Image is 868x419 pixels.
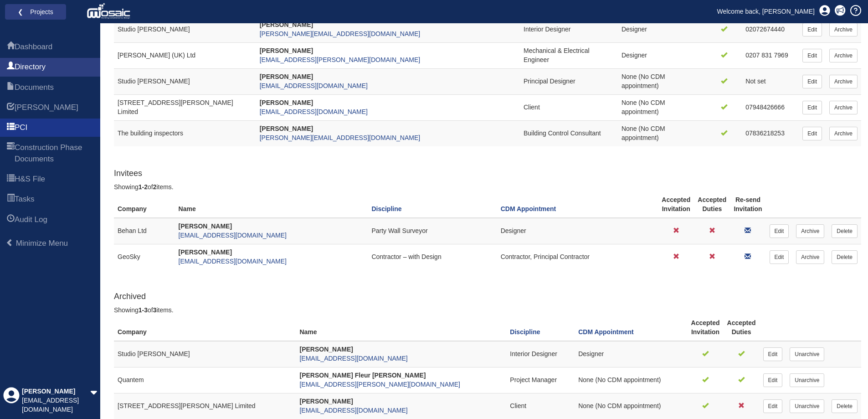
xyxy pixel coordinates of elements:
[742,16,799,42] td: 02072674440
[260,21,313,28] strong: [PERSON_NAME]
[299,381,460,388] a: [EMAIL_ADDRESS][PERSON_NAME][DOMAIN_NAME]
[7,123,15,134] span: PCI
[790,399,824,413] a: Unarchive
[510,402,526,409] span: Client
[114,393,296,419] td: [STREET_ADDRESS][PERSON_NAME] Limited
[510,376,557,383] span: Project Manager
[114,169,861,178] h4: Invitees
[829,75,858,88] a: Archive
[790,373,824,387] a: Unarchive
[802,101,822,114] a: Edit
[7,42,15,53] span: Dashboard
[114,218,175,244] td: Behan Ltd
[114,192,175,218] th: Company
[371,205,401,212] a: Discipline
[299,372,426,379] strong: [PERSON_NAME] Fleur [PERSON_NAME]
[114,68,256,94] td: Studio [PERSON_NAME]
[524,47,590,63] span: Mechanical & Electrical Engineer
[7,62,15,73] span: Directory
[296,315,506,341] th: Name
[179,248,232,256] strong: [PERSON_NAME]
[139,306,148,314] b: 1-3
[260,47,313,54] strong: [PERSON_NAME]
[621,26,647,33] span: Designer
[153,306,157,314] b: 3
[371,253,441,260] span: Contractor – with Design
[16,239,68,248] span: Minimize Menu
[829,378,861,412] iframe: Chat
[763,399,783,413] a: Edit
[3,387,20,414] div: Profile
[22,387,90,396] div: [PERSON_NAME]
[621,125,665,141] span: None (No CDM appointment)
[114,341,296,367] td: Studio [PERSON_NAME]
[802,127,822,140] a: Edit
[260,73,313,80] strong: [PERSON_NAME]
[15,122,27,133] span: PCI
[802,49,822,62] a: Edit
[578,328,634,336] a: CDM Appointment
[802,23,822,36] a: Edit
[621,99,665,115] span: None (No CDM appointment)
[87,2,133,21] img: logo_white.png
[621,73,665,89] span: None (No CDM appointment)
[524,103,540,111] span: Client
[742,68,799,94] td: Not set
[7,103,15,114] span: HARI
[260,108,368,115] a: [EMAIL_ADDRESS][DOMAIN_NAME]
[15,142,93,165] span: Construction Phase Documents
[829,127,858,140] a: Archive
[658,192,694,218] th: Accepted Invitation
[510,328,540,336] a: Discipline
[710,5,822,18] a: Welcome back, [PERSON_NAME]
[22,396,90,414] div: [EMAIL_ADDRESS][DOMAIN_NAME]
[763,347,783,361] a: Edit
[832,250,858,264] a: Delete
[299,346,353,353] strong: [PERSON_NAME]
[524,78,575,85] span: Principal Designer
[575,341,687,367] td: Designer
[7,83,15,93] span: Documents
[15,102,78,113] span: HARI
[15,82,54,93] span: Documents
[371,227,427,234] span: Party Wall Surveyor
[15,194,34,205] span: Tasks
[497,218,658,244] td: Designer
[510,350,557,357] span: Interior Designer
[688,315,724,341] th: Accepted Invitation
[260,125,313,132] strong: [PERSON_NAME]
[829,23,858,36] a: Archive
[796,224,824,238] a: Archive
[790,347,824,361] a: Unarchive
[796,250,824,264] a: Archive
[153,183,157,191] b: 2
[724,315,760,341] th: Accepted Duties
[299,355,407,362] a: [EMAIL_ADDRESS][DOMAIN_NAME]
[114,120,256,146] td: The building inspectors
[745,227,751,234] a: Re-send Invitation
[524,26,571,33] span: Interior Designer
[260,99,313,106] strong: [PERSON_NAME]
[829,49,858,62] a: Archive
[260,134,420,141] a: [PERSON_NAME][EMAIL_ADDRESS][DOMAIN_NAME]
[179,232,287,239] a: [EMAIL_ADDRESS][DOMAIN_NAME]
[139,183,148,191] b: 1-2
[114,244,175,269] td: GeoSky
[742,120,799,146] td: 07836218253
[15,62,46,72] span: Directory
[114,94,256,120] td: [STREET_ADDRESS][PERSON_NAME] Limited
[742,94,799,120] td: 07948426666
[7,194,15,205] span: Tasks
[7,143,15,165] span: Construction Phase Documents
[6,239,14,247] span: Minimize Menu
[524,129,601,137] span: Building Control Consultant
[15,41,52,52] span: Dashboard
[175,192,368,218] th: Name
[763,373,783,387] a: Edit
[114,306,861,315] div: Showing of items.
[179,222,232,230] strong: [PERSON_NAME]
[15,174,45,185] span: H&S File
[497,244,658,269] td: Contractor, Principal Contractor
[770,250,789,264] a: Edit
[260,56,420,63] a: [EMAIL_ADDRESS][PERSON_NAME][DOMAIN_NAME]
